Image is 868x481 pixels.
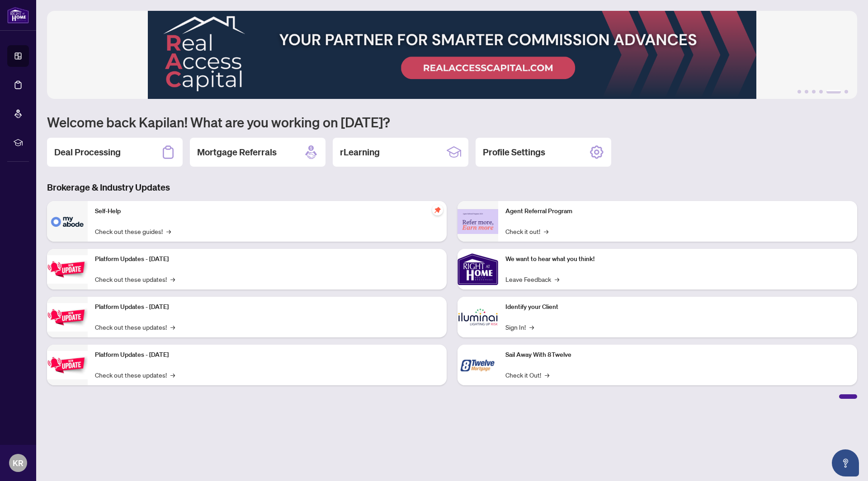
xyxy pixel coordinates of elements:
[47,113,857,131] h1: Welcome back Kapilan! What are you working on [DATE]?
[505,350,850,360] p: Sail Away With 8Twelve
[170,322,175,332] span: →
[170,370,175,380] span: →
[47,351,88,379] img: Platform Updates - June 23, 2025
[555,274,559,284] span: →
[529,322,534,332] span: →
[545,370,549,380] span: →
[95,302,439,312] p: Platform Updates - [DATE]
[505,302,850,312] p: Identify your Client
[832,449,859,476] button: Open asap
[47,201,88,242] img: Self-Help
[458,209,498,234] img: Agent Referral Program
[483,146,545,159] h2: Profile Settings
[505,226,548,236] a: Check it out!→
[505,206,850,216] p: Agent Referral Program
[197,146,277,159] h2: Mortgage Referrals
[458,249,498,290] img: We want to hear what you think!
[797,90,801,93] button: 1
[819,90,823,93] button: 4
[505,274,559,284] a: Leave Feedback→
[166,226,171,236] span: →
[95,254,439,264] p: Platform Updates - [DATE]
[54,146,121,159] h2: Deal Processing
[505,254,850,264] p: We want to hear what you think!
[95,322,175,332] a: Check out these updates!→
[458,297,498,337] img: Identify your Client
[505,322,534,332] a: Sign In!→
[432,205,443,215] span: pushpin
[47,255,88,284] img: Platform Updates - July 21, 2025
[340,146,380,159] h2: rLearning
[826,90,841,93] button: 5
[7,7,29,23] img: logo
[170,274,175,284] span: →
[47,303,88,332] img: Platform Updates - July 8, 2025
[95,274,175,284] a: Check out these updates!→
[812,90,816,93] button: 3
[844,90,848,93] button: 6
[805,90,808,93] button: 2
[544,226,548,236] span: →
[95,206,439,216] p: Self-Help
[95,226,171,236] a: Check out these guides!→
[505,370,549,380] a: Check it Out!→
[47,181,857,194] h3: Brokerage & Industry Updates
[13,457,24,469] span: KR
[95,370,175,380] a: Check out these updates!→
[47,11,857,99] img: Slide 4
[458,345,498,385] img: Sail Away With 8Twelve
[95,350,439,360] p: Platform Updates - [DATE]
